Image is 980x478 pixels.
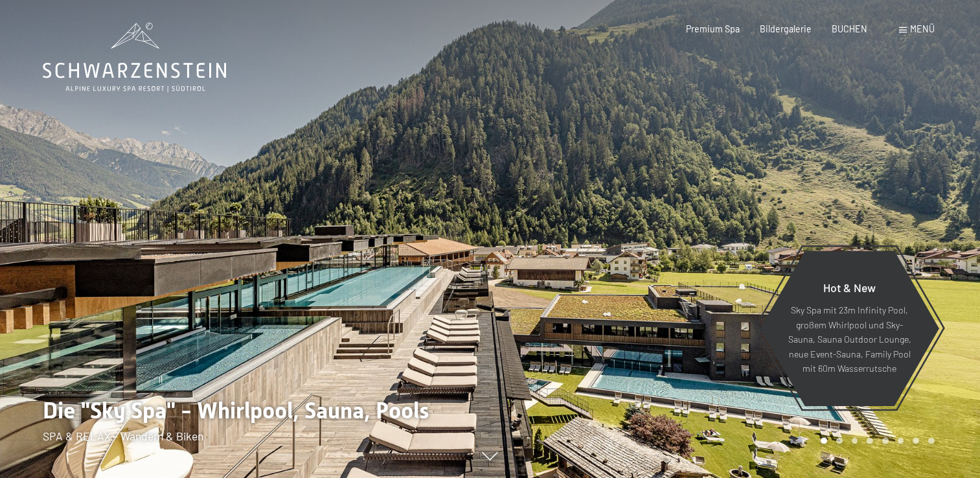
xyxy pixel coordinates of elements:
div: Carousel Page 5 [882,438,889,444]
a: Bildergalerie [760,23,812,34]
div: Carousel Page 6 [898,438,904,444]
a: Premium Spa [686,23,740,34]
div: Carousel Page 7 [913,438,919,444]
div: Carousel Page 8 [928,438,935,444]
div: Carousel Page 3 [852,438,858,444]
div: Carousel Page 2 [836,438,843,444]
span: Hot & New [823,280,876,295]
div: Carousel Page 1 (Current Slide) [821,438,827,444]
a: BUCHEN [832,23,867,34]
span: Menü [910,23,935,34]
div: Carousel Page 4 [867,438,873,444]
a: Hot & New Sky Spa mit 23m Infinity Pool, großem Whirlpool und Sky-Sauna, Sauna Outdoor Lounge, ne... [759,250,940,407]
div: Carousel Pagination [816,438,934,444]
p: Sky Spa mit 23m Infinity Pool, großem Whirlpool und Sky-Sauna, Sauna Outdoor Lounge, neue Event-S... [788,303,911,376]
